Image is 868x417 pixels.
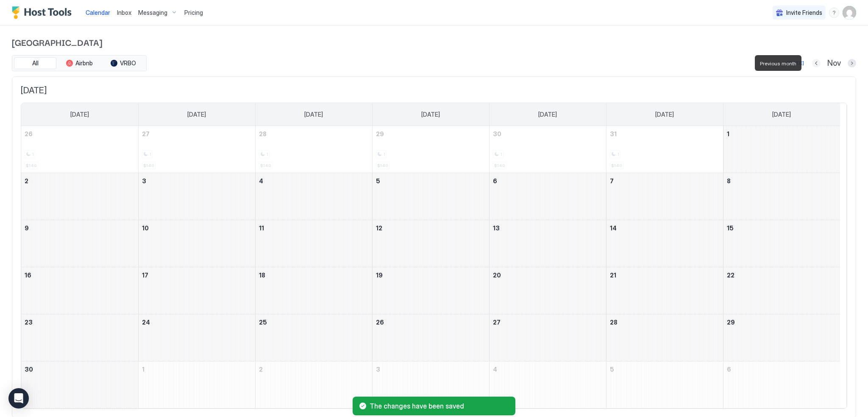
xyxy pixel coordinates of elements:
td: November 27, 2025 [489,314,606,361]
a: December 6, 2025 [723,361,840,377]
td: December 4, 2025 [489,361,606,409]
span: 1 [727,130,729,137]
div: tab-group [12,55,147,71]
td: November 19, 2025 [372,267,489,314]
span: 29 [376,130,384,137]
td: December 1, 2025 [138,361,255,409]
span: 17 [142,271,148,279]
a: November 15, 2025 [723,220,840,236]
span: 29 [727,319,735,326]
a: December 1, 2025 [139,361,255,377]
span: Nov [827,59,841,68]
span: 20 [493,271,501,279]
td: November 25, 2025 [255,314,372,361]
span: 27 [493,319,501,326]
td: November 17, 2025 [138,267,255,314]
span: 30 [25,366,33,373]
a: November 2, 2025 [21,173,138,189]
div: Open Intercom Messenger [8,388,29,409]
span: [DATE] [538,111,557,118]
td: December 2, 2025 [255,361,372,409]
span: 6 [493,177,497,185]
td: November 28, 2025 [606,314,723,361]
span: 1 [142,366,145,373]
a: Saturday [764,103,799,126]
span: 10 [142,224,149,232]
span: [DATE] [187,111,206,118]
span: 22 [727,271,734,279]
a: December 5, 2025 [606,361,723,377]
a: November 18, 2025 [256,267,372,283]
span: 12 [376,224,382,232]
button: Previous month [812,59,821,67]
a: November 13, 2025 [490,220,606,236]
a: November 22, 2025 [723,267,840,283]
span: 6 [727,366,731,373]
span: The changes have been saved [370,402,509,410]
span: [DATE] [772,111,791,118]
td: November 26, 2025 [372,314,489,361]
td: November 21, 2025 [606,267,723,314]
a: October 27, 2025 [139,126,255,142]
td: December 5, 2025 [606,361,723,409]
a: Sunday [62,103,97,126]
td: November 22, 2025 [723,267,840,314]
td: November 11, 2025 [255,220,372,267]
span: 26 [25,130,33,137]
span: Invite Friends [786,9,822,17]
td: November 16, 2025 [21,267,138,314]
span: Airbnb [75,59,93,67]
td: October 31, 2025 [606,126,723,173]
a: November 21, 2025 [606,267,723,283]
a: Host Tools Logo [12,6,75,19]
span: 31 [610,130,617,137]
td: November 15, 2025 [723,220,840,267]
a: November 25, 2025 [256,314,372,330]
td: October 29, 2025 [372,126,489,173]
button: Airbnb [58,57,100,69]
td: December 3, 2025 [372,361,489,409]
td: November 30, 2025 [21,361,138,409]
a: November 12, 2025 [373,220,489,236]
a: December 3, 2025 [373,361,489,377]
td: October 30, 2025 [489,126,606,173]
span: 21 [610,271,616,279]
td: November 12, 2025 [372,220,489,267]
span: 4 [493,366,497,373]
a: November 19, 2025 [373,267,489,283]
a: November 11, 2025 [256,220,372,236]
a: Thursday [530,103,565,126]
td: November 7, 2025 [606,173,723,220]
a: Wednesday [413,103,448,126]
span: Inbox [117,9,131,16]
span: 18 [259,271,265,279]
span: 8 [727,177,731,185]
a: November 14, 2025 [606,220,723,236]
a: November 28, 2025 [606,314,723,330]
td: November 6, 2025 [489,173,606,220]
a: November 29, 2025 [723,314,840,330]
a: November 7, 2025 [606,173,723,189]
td: November 23, 2025 [21,314,138,361]
span: All [32,59,39,67]
span: 2 [25,177,28,185]
span: 3 [376,366,380,373]
span: 26 [376,319,384,326]
a: November 16, 2025 [21,267,138,283]
td: October 26, 2025 [21,126,138,173]
span: 27 [142,130,150,137]
td: November 3, 2025 [138,173,255,220]
button: VRBO [102,57,145,69]
span: 4 [259,177,263,185]
td: November 24, 2025 [138,314,255,361]
span: [DATE] [21,85,847,96]
td: November 29, 2025 [723,314,840,361]
td: October 28, 2025 [255,126,372,173]
td: November 10, 2025 [138,220,255,267]
a: December 2, 2025 [256,361,372,377]
a: November 10, 2025 [139,220,255,236]
td: November 8, 2025 [723,173,840,220]
span: 3 [142,177,146,185]
div: menu [829,8,839,18]
a: October 26, 2025 [21,126,138,142]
